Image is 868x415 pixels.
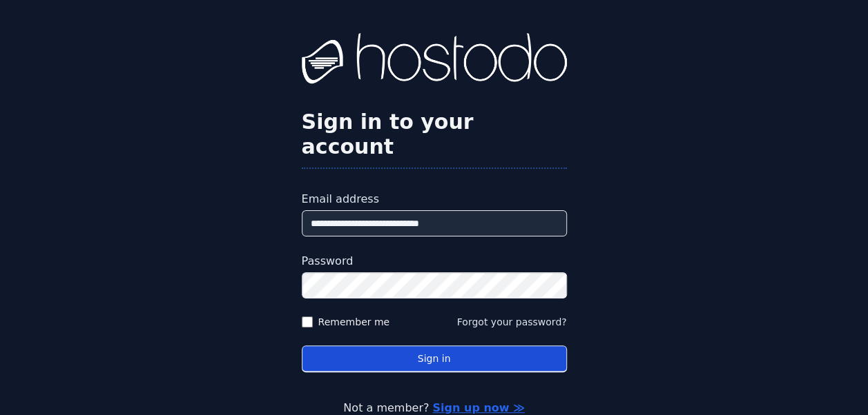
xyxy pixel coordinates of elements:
label: Email address [302,191,567,207]
label: Remember me [318,315,390,329]
img: Hostodo [302,33,567,88]
label: Password [302,253,567,270]
button: Forgot your password? [457,315,567,329]
h2: Sign in to your account [302,110,567,159]
a: Sign up now ≫ [432,401,524,414]
button: Sign in [302,345,567,372]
